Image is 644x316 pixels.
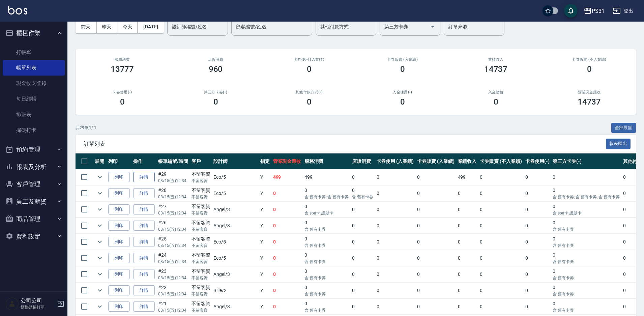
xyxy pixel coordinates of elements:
[478,202,523,218] td: 0
[133,221,155,231] a: 詳情
[271,169,303,185] td: 499
[3,193,65,210] button: 員工及薪資
[524,234,551,250] td: 0
[259,218,271,234] td: Y
[494,97,498,107] h3: 0
[350,218,375,234] td: 0
[192,219,210,226] div: 不留客資
[95,221,105,231] button: expand row
[610,5,636,17] button: 登出
[478,218,523,234] td: 0
[156,266,190,282] td: #23
[107,153,131,169] th: 列印
[352,194,373,200] p: 含 舊有卡券
[259,153,271,169] th: 指定
[581,4,607,18] button: PS31
[8,6,27,15] img: Logo
[303,266,350,282] td: 0
[456,169,478,185] td: 499
[400,64,405,74] h3: 0
[415,299,456,315] td: 0
[456,202,478,218] td: 0
[456,266,478,282] td: 0
[456,234,478,250] td: 0
[553,259,619,265] p: 含 舊有卡券
[350,169,375,185] td: 0
[304,194,348,200] p: 含 舊有卡券, 含 舊有卡券
[133,285,155,296] a: 詳情
[375,299,416,315] td: 0
[212,250,258,266] td: Eco /5
[350,266,375,282] td: 0
[271,153,303,169] th: 營業現金應收
[3,24,65,42] button: 櫃檯作業
[76,21,96,33] button: 前天
[415,218,456,234] td: 0
[212,283,258,298] td: Bille /2
[303,202,350,218] td: 0
[551,234,621,250] td: 0
[192,178,210,184] p: 不留客資
[192,259,210,265] p: 不留客資
[259,283,271,298] td: Y
[564,4,578,18] button: save
[457,57,534,62] h2: 業績收入
[304,242,348,249] p: 含 舊有卡券
[303,250,350,266] td: 0
[95,188,105,198] button: expand row
[192,284,210,291] div: 不留客資
[456,299,478,315] td: 0
[158,210,188,216] p: 08/15 (五) 12:34
[307,64,312,74] h3: 0
[108,269,130,280] button: 列印
[212,299,258,315] td: Angel /3
[456,185,478,201] td: 0
[270,57,348,62] h2: 卡券使用 (入業績)
[375,218,416,234] td: 0
[156,299,190,315] td: #21
[307,97,312,107] h3: 0
[108,285,130,296] button: 列印
[192,194,210,200] p: 不留客資
[524,266,551,282] td: 0
[3,210,65,228] button: 商品管理
[611,123,636,133] button: 全部展開
[303,283,350,298] td: 0
[551,169,621,185] td: 0
[592,7,605,15] div: PS31
[350,250,375,266] td: 0
[478,299,523,315] td: 0
[304,291,348,297] p: 含 舊有卡券
[375,234,416,250] td: 0
[551,250,621,266] td: 0
[95,172,105,182] button: expand row
[551,202,621,218] td: 0
[95,285,105,295] button: expand row
[553,307,619,313] p: 含 舊有卡券
[551,218,621,234] td: 0
[84,57,161,62] h3: 服務消費
[158,307,188,313] p: 08/15 (五) 12:34
[415,185,456,201] td: 0
[133,172,155,182] a: 詳情
[456,153,478,169] th: 業績收入
[3,158,65,176] button: 報表及分析
[133,301,155,312] a: 詳情
[108,172,130,182] button: 列印
[551,185,621,201] td: 0
[156,250,190,266] td: #24
[213,97,218,107] h3: 0
[156,153,190,169] th: 帳單編號/時間
[3,107,65,122] a: 排班表
[212,185,258,201] td: Eco /5
[192,252,210,259] div: 不留客資
[551,90,628,94] h2: 營業現金應收
[133,269,155,280] a: 詳情
[271,283,303,298] td: 0
[108,253,130,263] button: 列印
[3,141,65,158] button: 預約管理
[553,242,619,249] p: 含 舊有卡券
[271,234,303,250] td: 0
[478,283,523,298] td: 0
[192,171,210,178] div: 不留客資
